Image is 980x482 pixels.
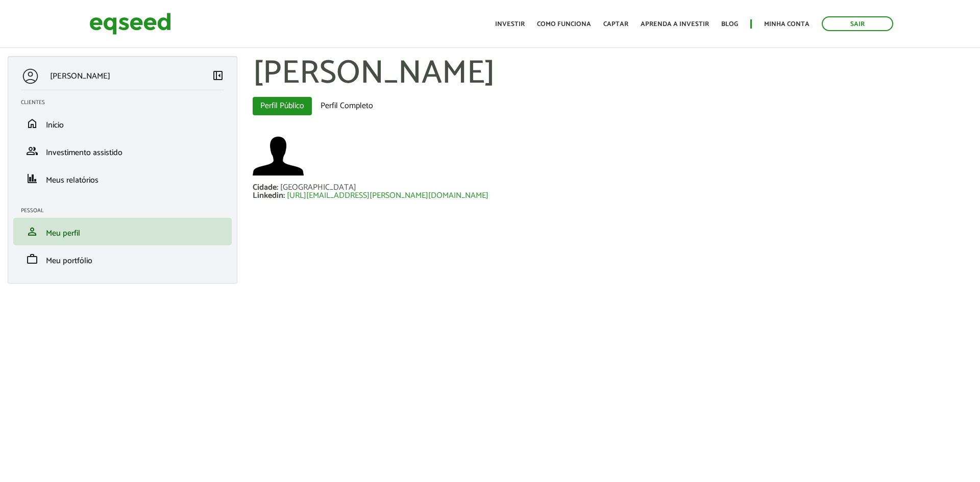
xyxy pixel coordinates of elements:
span: work [26,253,38,265]
a: Colapsar menu [212,69,224,84]
span: Meu portfólio [46,254,92,268]
span: Meus relatórios [46,173,99,187]
a: Captar [603,21,628,28]
span: home [26,117,38,130]
a: homeInício [21,117,224,130]
a: personMeu perfil [21,225,224,238]
div: Linkedin [253,192,287,200]
a: Blog [721,21,738,28]
a: Ver perfil do usuário. [253,131,304,182]
a: Aprenda a investir [641,21,709,28]
span: Investimento assistido [46,146,122,160]
h1: [PERSON_NAME] [253,56,972,92]
span: Início [46,118,64,132]
h2: Clientes [21,99,232,106]
img: Foto de Leonardo Avila da Fonseca [253,131,304,182]
span: finance [26,172,38,185]
a: Investir [495,21,525,28]
a: groupInvestimento assistido [21,145,224,157]
p: [PERSON_NAME] [50,71,110,81]
span: group [26,145,38,157]
li: Início [13,110,232,137]
span: left_panel_close [212,69,224,82]
img: EqSeed [89,10,171,37]
a: Perfil Completo [313,97,381,115]
span: Meu perfil [46,226,80,240]
span: : [283,189,285,202]
span: person [26,225,38,238]
span: : [277,181,278,194]
a: Perfil Público [253,97,312,115]
a: [URL][EMAIL_ADDRESS][PERSON_NAME][DOMAIN_NAME] [287,192,488,200]
h2: Pessoal [21,208,232,214]
a: Sair [822,16,893,31]
a: Minha conta [764,21,810,28]
li: Meus relatórios [13,165,232,192]
a: financeMeus relatórios [21,172,224,185]
li: Investimento assistido [13,137,232,165]
a: Como funciona [537,21,591,28]
a: workMeu portfólio [21,253,224,265]
li: Meu perfil [13,218,232,245]
div: [GEOGRAPHIC_DATA] [280,184,356,192]
div: Cidade [253,184,280,192]
li: Meu portfólio [13,245,232,273]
